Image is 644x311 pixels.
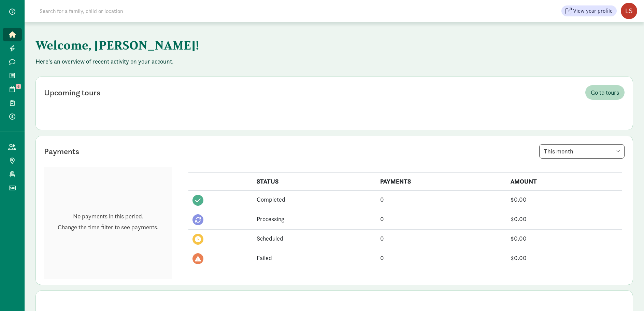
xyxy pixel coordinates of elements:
button: View your profile [561,5,617,16]
th: PAYMENTS [376,173,506,191]
div: Processing [257,214,372,224]
div: $0.00 [511,234,618,243]
div: $0.00 [511,195,618,204]
div: $0.00 [511,214,618,224]
div: 0 [380,234,502,243]
a: Go to tours [585,85,625,100]
span: View your profile [573,7,613,15]
div: Scheduled [257,234,372,243]
p: No payments in this period. [58,212,158,220]
div: Failed [257,253,372,262]
p: Here's an overview of recent activity on your account. [35,57,633,66]
div: 0 [380,253,502,262]
div: 0 [380,214,502,224]
iframe: Chat Widget [610,278,644,311]
th: STATUS [253,173,376,191]
div: Completed [257,195,372,204]
input: Search for a family, child or location [35,4,227,18]
div: Upcoming tours [44,86,100,99]
p: Change the time filter to see payments. [58,223,158,231]
div: 0 [380,195,502,204]
div: $0.00 [511,253,618,262]
span: Go to tours [591,88,619,97]
div: Payments [44,145,79,158]
a: 6 [3,82,22,96]
th: AMOUNT [506,173,622,191]
span: 6 [16,84,21,89]
h1: Welcome, [PERSON_NAME]! [35,33,373,57]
